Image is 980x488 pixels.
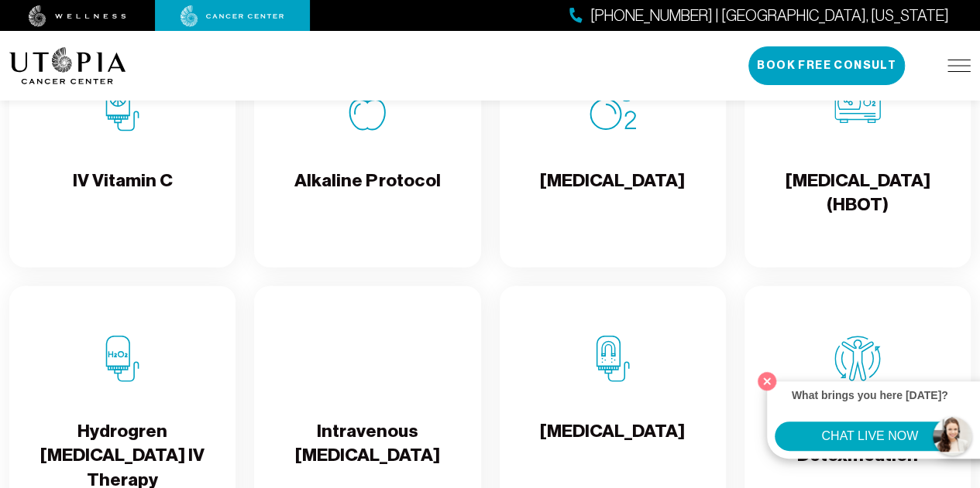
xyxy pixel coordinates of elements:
[590,336,636,382] img: Chelation Therapy
[99,85,146,131] img: IV Vitamin C
[947,60,971,72] img: icon-hamburger
[9,36,236,268] a: IV Vitamin CIV Vitamin C
[73,169,173,219] h4: IV Vitamin C
[748,46,905,85] button: Book Free Consult
[254,36,480,268] a: Alkaline ProtocolAlkaline Protocol
[540,419,685,469] h4: [MEDICAL_DATA]
[99,336,146,382] img: Hydrogren Peroxide IV Therapy
[181,5,284,27] img: cancer center
[757,419,958,469] h4: Whole Body Detoxification
[266,419,468,469] h4: Intravenous [MEDICAL_DATA]
[344,336,390,382] img: Intravenous Ozone Therapy
[754,368,780,394] button: Close
[775,421,965,451] button: CHAT LIVE NOW
[792,389,948,401] strong: What brings you here [DATE]?
[590,85,636,131] img: Oxygen Therapy
[834,336,881,382] img: Whole Body Detoxification
[590,5,949,27] span: [PHONE_NUMBER] | [GEOGRAPHIC_DATA], [US_STATE]
[540,169,685,219] h4: [MEDICAL_DATA]
[834,85,881,131] img: Hyperbaric Oxygen Therapy (HBOT)
[294,169,440,219] h4: Alkaline Protocol
[744,36,971,268] a: Hyperbaric Oxygen Therapy (HBOT)[MEDICAL_DATA] (HBOT)
[344,85,390,131] img: Alkaline Protocol
[500,36,726,268] a: Oxygen Therapy[MEDICAL_DATA]
[29,5,126,27] img: wellness
[569,5,949,27] a: [PHONE_NUMBER] | [GEOGRAPHIC_DATA], [US_STATE]
[757,169,958,219] h4: [MEDICAL_DATA] (HBOT)
[9,47,126,84] img: logo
